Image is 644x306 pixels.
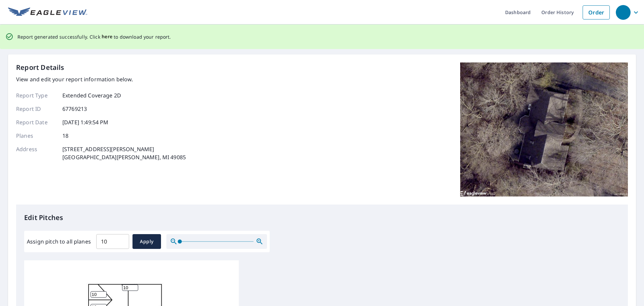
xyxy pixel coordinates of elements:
img: Top image [460,62,628,197]
a: Order [583,5,610,19]
p: Extended Coverage 2D [62,91,121,99]
span: Apply [138,237,156,246]
p: Report generated successfully. Click to download your report. [17,33,171,41]
p: View and edit your report information below. [16,75,186,83]
p: [DATE] 1:49:54 PM [62,118,109,126]
input: 00.0 [96,232,129,251]
p: Report Type [16,91,56,99]
p: 18 [62,132,68,140]
p: Planes [16,132,56,140]
p: Address [16,145,56,161]
p: [STREET_ADDRESS][PERSON_NAME] [GEOGRAPHIC_DATA][PERSON_NAME], MI 49085 [62,145,186,161]
button: here [102,33,113,41]
p: Report ID [16,105,56,113]
label: Assign pitch to all planes [27,237,91,246]
p: 67769213 [62,105,87,113]
p: Edit Pitches [24,213,620,223]
button: Apply [132,234,161,249]
p: Report Date [16,118,56,126]
p: Report Details [16,62,64,73]
img: EV Logo [8,7,87,17]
